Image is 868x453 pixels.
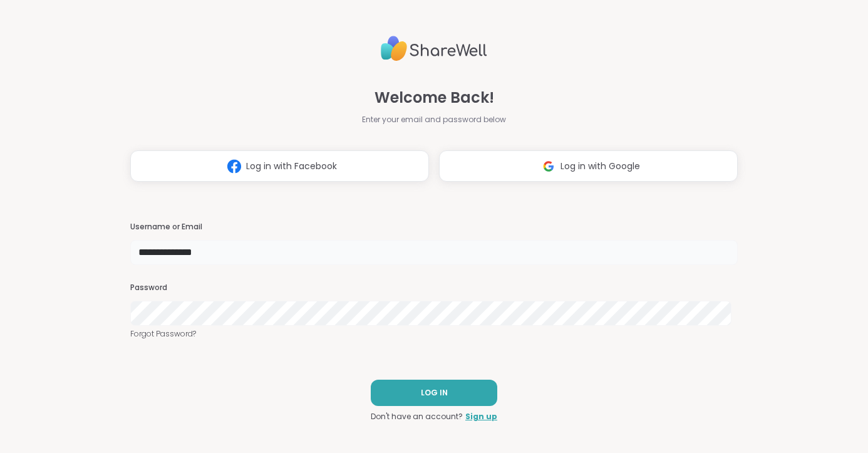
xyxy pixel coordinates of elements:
img: ShareWell Logomark [537,155,561,178]
button: Log in with Google [439,150,738,182]
span: Enter your email and password below [362,114,506,125]
button: LOG IN [371,380,497,406]
span: Log in with Facebook [246,160,337,173]
img: ShareWell Logo [381,31,487,66]
h3: Username or Email [130,222,738,232]
button: Log in with Facebook [130,150,429,182]
h3: Password [130,283,738,293]
span: Welcome Back! [375,86,494,109]
span: Log in with Google [561,160,640,173]
img: ShareWell Logomark [222,155,246,178]
span: Don't have an account? [371,411,463,422]
a: Sign up [465,411,497,422]
span: LOG IN [421,387,448,398]
a: Forgot Password? [130,328,738,340]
